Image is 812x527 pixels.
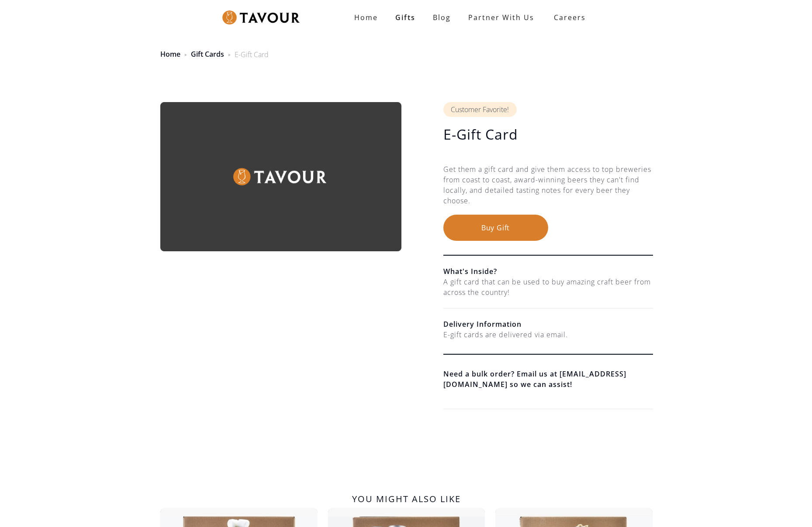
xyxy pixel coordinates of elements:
a: Blog [424,9,460,26]
a: Home [346,9,387,26]
div: Get them a gift card and give them access to top breweries from coast to coast, award-winning bee... [443,164,653,215]
a: partner with us [460,9,543,26]
a: Home [160,49,180,59]
button: Buy Gift [443,215,548,241]
div: E-Gift Card [235,49,269,60]
a: Gifts [387,9,424,26]
a: Need a bulk order? Email us at [EMAIL_ADDRESS][DOMAIN_NAME] so we can assist! [443,369,653,390]
div: A gift card that can be used to buy amazing craft beer from across the country! [443,277,653,298]
div: Customer Favorite! [443,102,517,117]
h6: Delivery Information [443,319,653,329]
a: Gift Cards [191,49,224,59]
div: E-gift cards are delivered via email. [443,329,653,340]
h1: E-Gift Card [443,126,653,143]
strong: Home [354,13,378,22]
a: Careers [543,5,592,30]
h6: What's Inside? [443,266,653,277]
strong: Careers [554,9,586,26]
h2: You might also like [160,490,653,508]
